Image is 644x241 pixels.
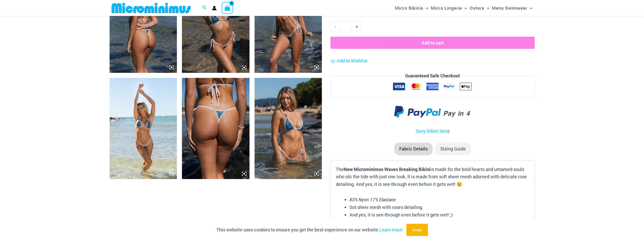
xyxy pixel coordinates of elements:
button: Add to cart [330,37,534,49]
a: - [330,21,340,32]
a: Sexy Bikini Sets [416,128,448,134]
img: MM SHOP LOGO FLAT [110,2,193,14]
img: Waves Breaking Ocean 312 Top 456 Bottom [110,78,177,179]
span: Menu Toggle [462,2,467,14]
li: And yes, it is see-through even before it gets wet! ;) [349,211,529,219]
span: Menu Toggle [423,2,428,14]
span: Outers [470,2,484,14]
p: The is made for the bold hearts and untamed souls who stir the tide with just one look. It is mad... [336,166,529,188]
li: Sot sheer mesh with roses detailing. [349,204,529,211]
span: Micro Lingerie [431,2,462,14]
span: Menu Toggle [527,2,532,14]
span: Mens Swimwear [492,2,527,14]
img: Waves Breaking Ocean 456 Bottom [182,78,250,179]
a: OutersMenu ToggleMenu Toggle [468,2,491,14]
li: Fabric Details [394,143,433,155]
em: 83% Nyon 17% Elastane [349,196,396,203]
a: + [352,21,362,32]
a: View Shopping Cart, empty [222,2,233,14]
a: Search icon link [202,5,207,11]
p: This website uses cookies to ensure you get the best experience on our website. [216,226,403,234]
img: Waves Breaking Ocean 312 Top 456 Bottom [255,78,322,179]
nav: Site Navigation [393,1,535,15]
a: Micro BikinisMenu ToggleMenu Toggle [394,2,430,14]
legend: Guaranteed Safe Checkout [403,72,462,80]
a: Micro LingerieMenu ToggleMenu Toggle [430,2,468,14]
span: Add to Wishlist [337,58,367,64]
span: Micro Bikinis [395,2,423,14]
a: Mens SwimwearMenu ToggleMenu Toggle [491,2,534,14]
input: Product quantity [340,21,352,32]
b: New Microminimus Waves Breaking Bikini [344,166,430,172]
span: Menu Toggle [484,2,489,14]
a: Account icon link [212,6,217,10]
li: Sizing Guide [435,143,471,155]
button: Accept [406,224,428,236]
a: Learn more [379,227,403,233]
p: | [330,127,534,135]
a: Add to Wishlist [330,57,367,65]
